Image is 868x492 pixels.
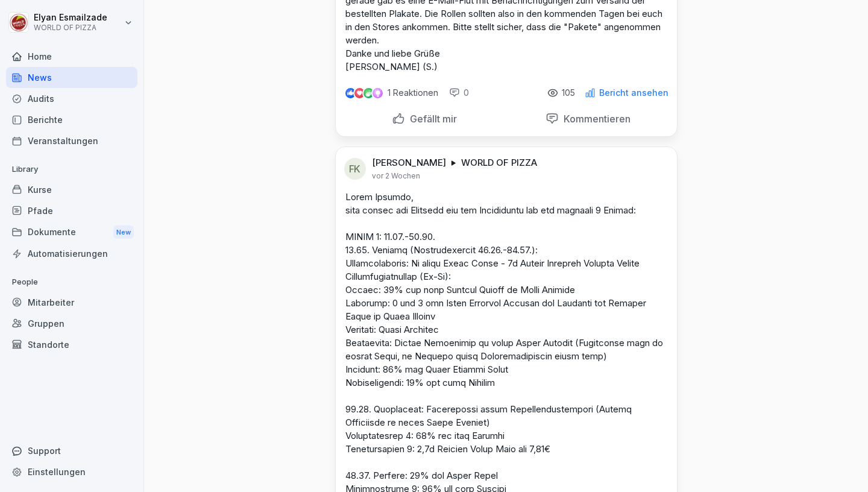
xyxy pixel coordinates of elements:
p: Elyan Esmailzade [34,13,107,23]
a: Einstellungen [6,461,137,482]
img: like [345,88,355,98]
p: WORLD OF PIZZA [461,157,537,169]
p: Library [6,160,137,179]
a: Kurse [6,179,137,200]
p: Bericht ansehen [599,88,668,98]
a: Gruppen [6,313,137,334]
p: Gefällt mir [405,113,457,125]
div: 0 [449,87,469,99]
div: New [113,225,134,239]
p: 105 [562,88,575,98]
a: Audits [6,88,137,109]
div: Dokumente [6,221,137,244]
div: FK [344,158,366,180]
a: News [6,67,137,88]
img: celebrate [363,88,374,98]
a: DokumenteNew [6,221,137,244]
a: Veranstaltungen [6,130,137,151]
a: Standorte [6,334,137,355]
p: [PERSON_NAME] [372,157,446,169]
img: love [355,89,364,98]
div: Support [6,440,137,461]
a: Pfade [6,200,137,221]
p: vor 2 Wochen [372,171,420,181]
a: Home [6,46,137,67]
p: Kommentieren [559,113,631,125]
p: People [6,273,137,292]
a: Berichte [6,109,137,130]
a: Automatisierungen [6,243,137,264]
p: WORLD OF PIZZA [34,24,107,32]
img: inspiring [373,87,383,98]
p: 1 Reaktionen [388,88,438,98]
a: Mitarbeiter [6,292,137,313]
